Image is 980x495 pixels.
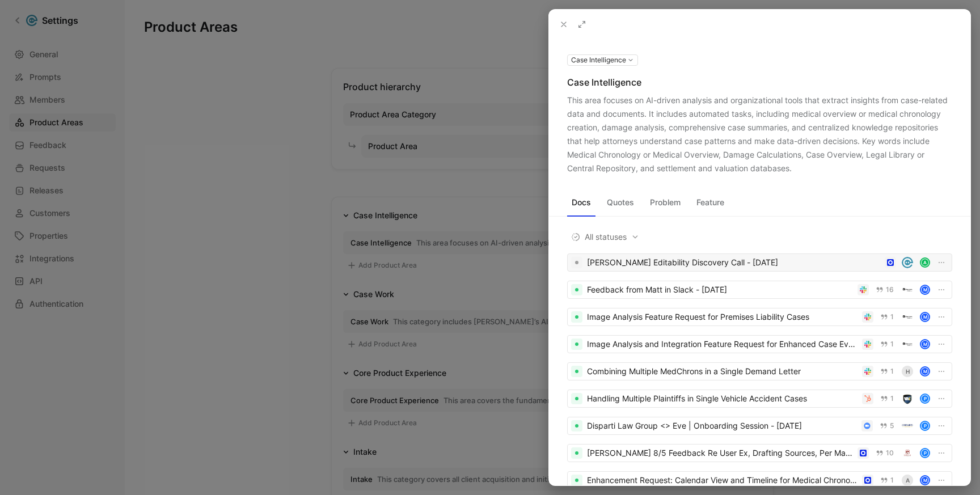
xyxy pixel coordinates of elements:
[921,340,929,348] div: M
[902,311,913,323] img: butlerlabs.ai
[890,368,894,375] span: 1
[587,419,857,433] div: Disparti Law Group <> Eve | Onboarding Session - [DATE]
[567,444,952,462] a: [PERSON_NAME] 8/5 Feedback Re User Ex, Drafting Sources, Per Matter Invoice, and Missing Bills an...
[587,473,857,487] div: Enhancement Request: Calendar View and Timeline for Medical Chronology
[921,422,929,430] div: P
[567,75,952,89] div: Case Intelligence
[878,311,896,323] button: 1
[567,230,643,244] button: All statuses
[902,420,913,431] img: dispartilaw.com
[902,257,913,268] img: 16dd0999-2487-498c-ae63-730c87bddfb5.jpg
[921,259,929,266] div: A
[890,395,894,402] span: 1
[567,417,952,435] a: Disparti Law Group <> Eve | Onboarding Session - [DATE]5P
[567,390,952,408] a: Handling Multiple Plaintiffs in Single Vehicle Accident Cases1P
[571,230,639,244] span: All statuses
[921,313,929,321] div: M
[587,392,857,405] div: Handling Multiple Plaintiffs in Single Vehicle Accident Cases
[902,366,913,377] div: H
[902,284,913,295] img: butlerlabs.ai
[645,193,685,211] button: Problem
[878,338,896,350] button: 1
[890,341,894,348] span: 1
[587,310,857,324] div: Image Analysis Feature Request for Premises Liability Cases
[902,475,913,486] div: A
[567,335,952,353] a: Image Analysis and Integration Feature Request for Enhanced Case Evaluation1M
[902,447,913,459] img: laphamlaw.com
[587,365,857,378] div: Combining Multiple MedChrons in a Single Demand Letter
[567,281,952,299] a: Feedback from Matt in Slack - [DATE]16M
[878,392,896,405] button: 1
[587,337,857,351] div: Image Analysis and Integration Feature Request for Enhanced Case Evaluation
[692,193,729,211] button: Feature
[890,422,894,429] span: 5
[886,450,894,456] span: 10
[921,395,929,403] div: P
[921,449,929,457] div: P
[567,253,952,272] a: [PERSON_NAME] Editability Discovery Call - [DATE]A
[567,193,595,211] button: Docs
[921,286,929,294] div: M
[587,446,853,460] div: [PERSON_NAME] 8/5 Feedback Re User Ex, Drafting Sources, Per Matter Invoice, and Missing Bills an...
[587,256,880,269] div: [PERSON_NAME] Editability Discovery Call - [DATE]
[567,308,952,326] a: Image Analysis Feature Request for Premises Liability Cases1M
[877,420,896,432] button: 5
[890,314,894,320] span: 1
[878,365,896,378] button: 1
[902,339,913,350] img: butlerlabs.ai
[567,54,638,66] button: Case Intelligence
[921,476,929,484] div: M
[886,286,894,293] span: 16
[890,477,894,484] span: 1
[567,471,952,489] a: Enhancement Request: Calendar View and Timeline for Medical Chronology1AM
[873,447,896,459] button: 10
[587,283,853,297] div: Feedback from Matt in Slack - [DATE]
[921,367,929,375] div: M
[902,393,913,404] img: wkfirm.com
[602,193,639,211] button: Quotes
[878,474,896,486] button: 1
[873,284,896,296] button: 16
[567,362,952,380] a: Combining Multiple MedChrons in a Single Demand Letter1HM
[567,94,952,175] div: This area focuses on AI-driven analysis and organizational tools that extract insights from case-...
